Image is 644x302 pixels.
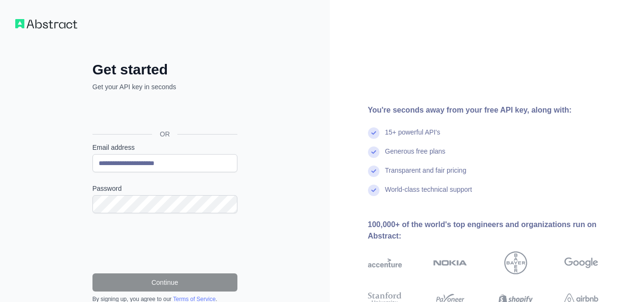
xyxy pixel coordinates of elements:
[368,219,629,242] div: 100,000+ of the world's top engineers and organizations run on Abstract:
[385,127,440,146] div: 15+ powerful API's
[92,82,237,92] p: Get your API key in seconds
[385,166,467,185] div: Transparent and fair pricing
[92,225,237,262] iframe: reCAPTCHA
[15,19,77,29] img: Workflow
[385,146,446,166] div: Generous free plans
[92,143,237,152] label: Email address
[385,185,472,204] div: World-class technical support
[368,185,379,196] img: check mark
[368,146,379,158] img: check mark
[152,129,177,139] span: OR
[433,251,467,274] img: nokia
[504,251,527,274] img: bayer
[368,127,379,139] img: check mark
[564,251,598,274] img: google
[368,251,402,274] img: accenture
[92,61,237,78] h2: Get started
[92,184,237,193] label: Password
[368,166,379,177] img: check mark
[368,104,629,116] div: You're seconds away from your free API key, along with:
[88,102,240,123] iframe: Sign in with Google Button
[92,273,237,292] button: Continue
